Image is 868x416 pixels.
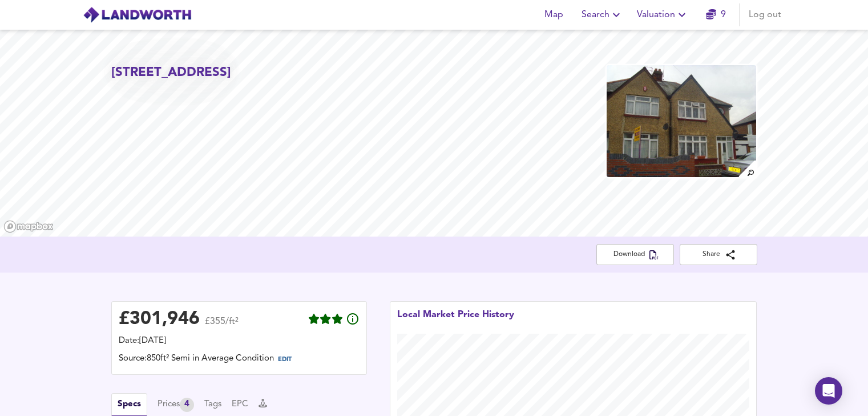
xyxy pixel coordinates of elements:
img: logo [83,6,192,23]
button: Log out [744,3,786,26]
a: 9 [706,7,726,23]
button: EPC [232,398,248,411]
div: Source: 850ft² Semi in Average Condition [119,353,360,367]
img: property [605,64,757,178]
img: search [737,159,757,179]
div: Prices [158,398,194,412]
span: Valuation [637,7,689,23]
span: Log out [749,7,781,23]
a: Mapbox homepage [3,220,54,233]
span: Download [605,249,665,261]
button: Valuation [632,3,693,26]
div: Open Intercom Messenger [815,377,842,405]
button: Prices4 [158,398,194,412]
span: Map [540,7,568,23]
span: EDIT [278,357,292,363]
button: Search [577,3,628,26]
button: Tags [204,398,221,411]
div: Date: [DATE] [119,335,360,347]
span: Share [689,249,748,261]
span: £355/ft² [205,317,239,334]
button: Map [536,3,572,26]
h2: [STREET_ADDRESS] [111,64,231,82]
div: Local Market Price History [397,309,514,334]
div: 4 [180,398,194,412]
button: Download [596,244,674,265]
button: Share [680,244,757,265]
button: 9 [698,3,734,26]
span: Search [582,7,623,23]
div: £ 301,946 [119,311,200,328]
